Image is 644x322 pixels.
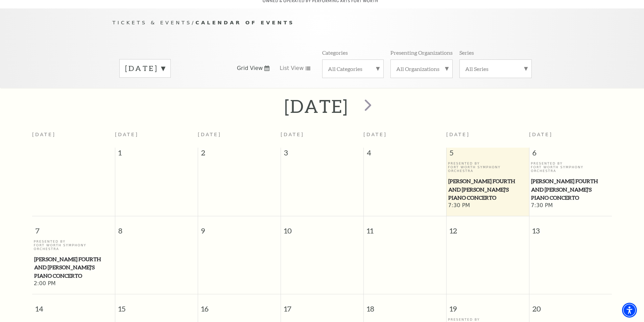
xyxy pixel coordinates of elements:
[355,94,379,118] button: next
[195,20,294,25] span: Calendar of Events
[531,162,610,173] p: Presented By Fort Worth Symphony Orchestra
[447,294,529,318] span: 19
[322,49,348,56] p: Categories
[448,202,527,209] span: 7:30 PM
[529,148,612,161] span: 6
[280,65,304,72] span: List View
[328,65,378,72] label: All Categories
[113,20,192,25] span: Tickets & Events
[448,177,527,202] span: [PERSON_NAME] Fourth and [PERSON_NAME]'s Piano Concerto
[531,202,610,209] span: 7:30 PM
[281,148,363,161] span: 3
[32,294,115,318] span: 14
[446,132,470,137] span: [DATE]
[459,49,474,56] p: Series
[34,240,113,251] p: Presented By Fort Worth Symphony Orchestra
[447,148,529,161] span: 5
[396,65,447,72] label: All Organizations
[198,132,221,137] span: [DATE]
[447,216,529,240] span: 12
[115,294,198,318] span: 15
[32,128,115,148] th: [DATE]
[529,216,612,240] span: 13
[113,19,532,27] p: /
[390,49,453,56] p: Presenting Organizations
[115,216,198,240] span: 8
[34,255,113,280] span: [PERSON_NAME] Fourth and [PERSON_NAME]'s Piano Concerto
[364,294,446,318] span: 18
[281,216,363,240] span: 10
[198,216,281,240] span: 9
[284,95,348,117] h2: [DATE]
[125,63,165,74] label: [DATE]
[115,132,139,137] span: [DATE]
[34,280,113,288] span: 2:00 PM
[115,148,198,161] span: 1
[198,294,281,318] span: 16
[448,162,527,173] p: Presented By Fort Worth Symphony Orchestra
[465,65,526,72] label: All Series
[529,132,553,137] span: [DATE]
[622,303,637,318] div: Accessibility Menu
[281,294,363,318] span: 17
[531,177,610,202] span: [PERSON_NAME] Fourth and [PERSON_NAME]'s Piano Concerto
[364,216,446,240] span: 11
[237,65,263,72] span: Grid View
[529,294,612,318] span: 20
[198,148,281,161] span: 2
[281,132,304,137] span: [DATE]
[32,216,115,240] span: 7
[363,132,387,137] span: [DATE]
[364,148,446,161] span: 4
